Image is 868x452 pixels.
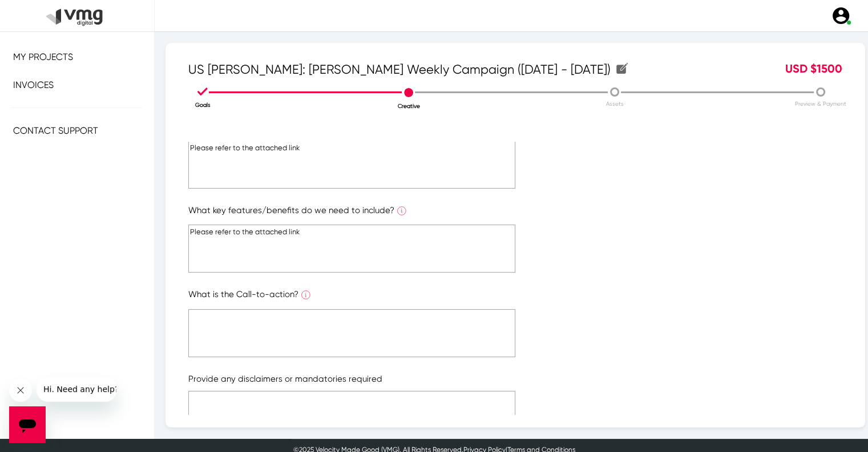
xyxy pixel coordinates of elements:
[188,288,842,303] p: What is the Call-to-action?
[37,377,116,402] iframe: Message from company
[188,60,628,79] span: US [PERSON_NAME]: [PERSON_NAME] Weekly Campaign ([DATE] - [DATE])
[188,373,842,386] p: Provide any disclaimers or mandatories required
[13,125,98,136] span: Contact Support
[831,6,851,26] img: user
[785,62,817,75] span: USD $
[13,51,73,62] span: My Projects
[683,60,851,79] div: 1500
[188,204,842,219] p: What key features/benefits do we need to include?
[7,8,82,17] span: Hi. Need any help?
[397,206,406,215] img: info_outline_icon.svg
[616,63,628,74] img: create.svg
[9,406,46,443] iframe: Button to launch messaging window
[512,99,717,108] p: Assets
[824,6,857,26] a: user
[306,102,511,110] p: Creative
[100,101,305,109] p: Goals
[9,379,32,402] iframe: Close message
[301,290,310,299] img: info_outline_icon.svg
[13,79,54,90] span: Invoices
